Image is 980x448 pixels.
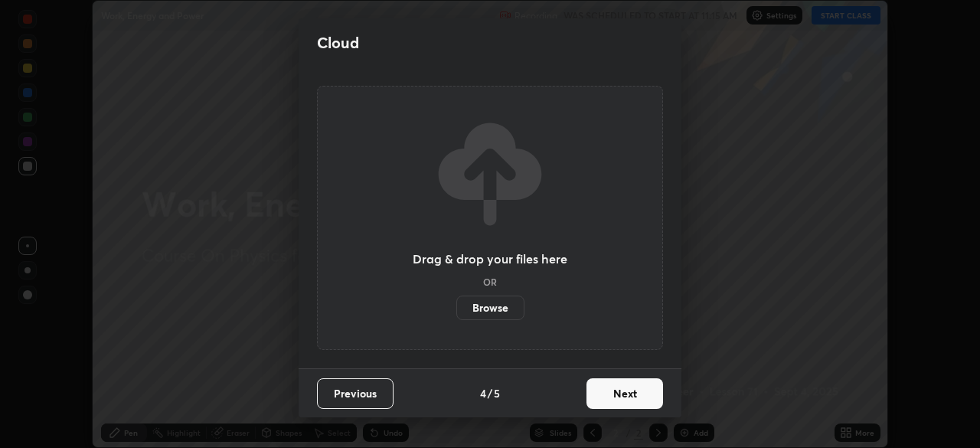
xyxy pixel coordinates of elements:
[494,385,500,401] h4: 5
[480,385,486,401] h4: 4
[483,277,497,286] h5: OR
[488,385,492,401] h4: /
[317,378,394,409] button: Previous
[586,378,663,409] button: Next
[413,253,567,265] h3: Drag & drop your files here
[317,33,359,53] h2: Cloud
